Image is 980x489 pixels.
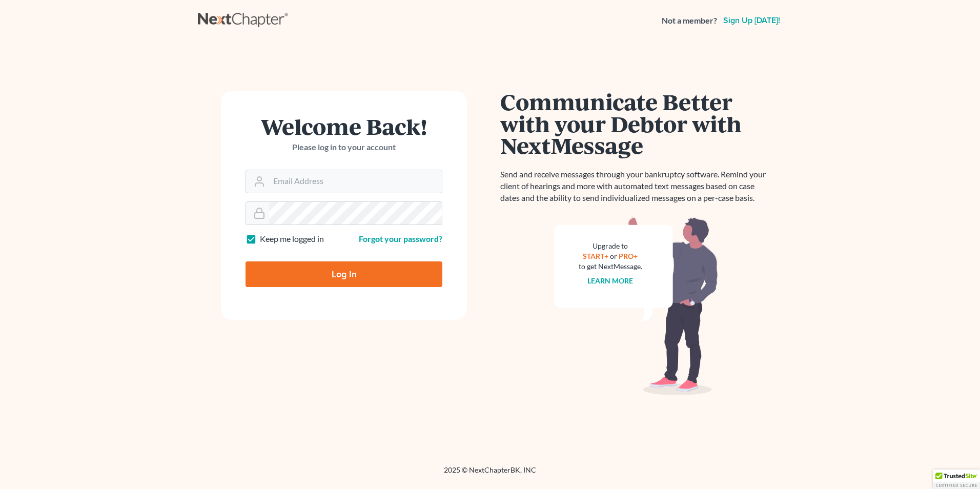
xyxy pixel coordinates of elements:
[579,261,642,272] div: to get NextMessage.
[588,276,634,285] a: Learn more
[246,261,442,287] input: Log In
[721,16,782,25] a: Sign up [DATE]!
[610,252,618,260] span: or
[198,465,782,483] div: 2025 © NextChapterBK, INC
[662,15,717,27] strong: Not a member?
[246,141,442,153] p: Please log in to your account
[579,241,642,251] div: Upgrade to
[359,234,442,243] a: Forgot your password?
[260,233,324,245] label: Keep me logged in
[246,115,442,137] h1: Welcome Back!
[500,169,772,204] p: Send and receive messages through your bankruptcy software. Remind your client of hearings and mo...
[933,470,980,489] div: TrustedSite Certified
[554,216,718,396] img: nextmessage_bg-59042aed3d76b12b5cd301f8e5b87938c9018125f34e5fa2b7a6b67550977c72.svg
[619,252,638,260] a: PRO+
[269,170,442,193] input: Email Address
[500,91,772,156] h1: Communicate Better with your Debtor with NextMessage
[583,252,609,260] a: START+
